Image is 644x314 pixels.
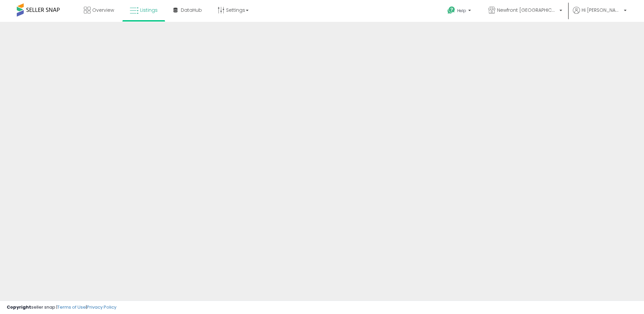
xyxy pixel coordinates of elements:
[442,1,478,22] a: Help
[92,7,114,13] span: Overview
[582,7,622,13] span: Hi [PERSON_NAME]
[181,7,202,13] span: DataHub
[140,7,158,13] span: Listings
[497,7,557,13] span: Newfront [GEOGRAPHIC_DATA]
[573,7,627,22] a: Hi [PERSON_NAME]
[457,8,466,13] span: Help
[447,6,455,14] i: Get Help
